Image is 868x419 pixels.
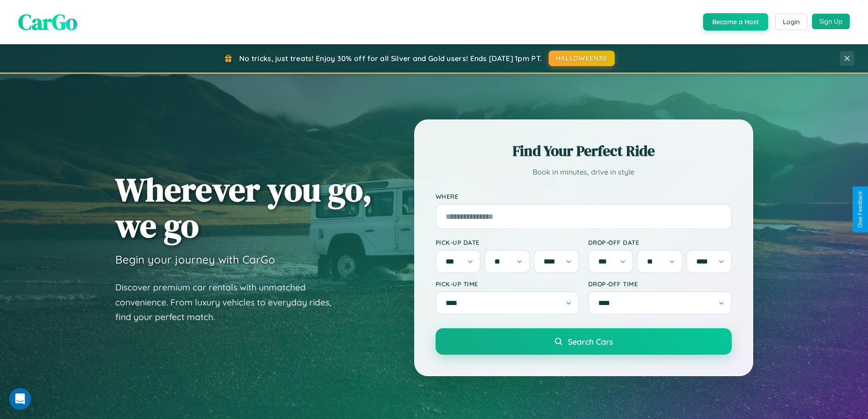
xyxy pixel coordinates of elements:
span: Search Cars [568,336,613,347]
h2: Find Your Perfect Ride [436,141,732,161]
label: Drop-off Time [588,280,732,288]
h3: Begin your journey with CarGo [115,253,275,266]
button: Search Cars [436,328,732,355]
label: Pick-up Date [436,238,579,246]
p: Book in minutes, drive in style [436,166,732,179]
label: Drop-off Date [588,238,732,246]
button: Become a Host [703,13,768,31]
span: CarGo [18,7,77,37]
iframe: Intercom live chat [9,388,31,410]
button: Sign Up [812,14,850,29]
label: Where [436,192,732,200]
p: Discover premium car rentals with unmatched convenience. From luxury vehicles to everyday rides, ... [115,280,343,325]
h1: Wherever you go, we go [115,171,372,243]
span: No tricks, just treats! Enjoy 30% off for all Silver and Gold users! Ends [DATE] 1pm PT. [239,54,542,63]
button: HALLOWEEN30 [549,51,615,66]
label: Pick-up Time [436,280,579,288]
button: Login [775,14,807,30]
div: Give Feedback [857,191,863,228]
